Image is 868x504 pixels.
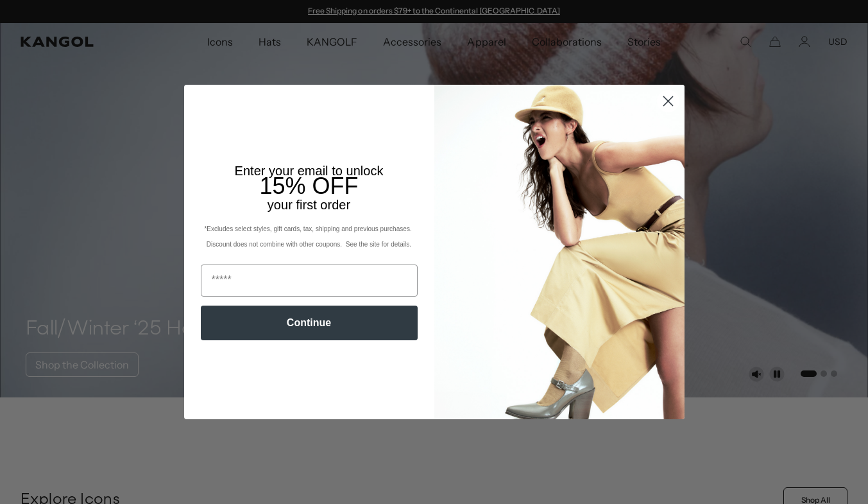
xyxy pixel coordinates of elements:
button: Close dialog [657,90,679,112]
span: 15% OFF [259,173,358,199]
span: Enter your email to unlock [235,164,384,178]
span: your first order [268,198,350,212]
button: Continue [201,306,418,340]
img: 93be19ad-e773-4382-80b9-c9d740c9197f.jpeg [434,85,685,419]
span: *Excludes select styles, gift cards, tax, shipping and previous purchases. Discount does not comb... [204,225,413,248]
input: Email [201,265,418,297]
